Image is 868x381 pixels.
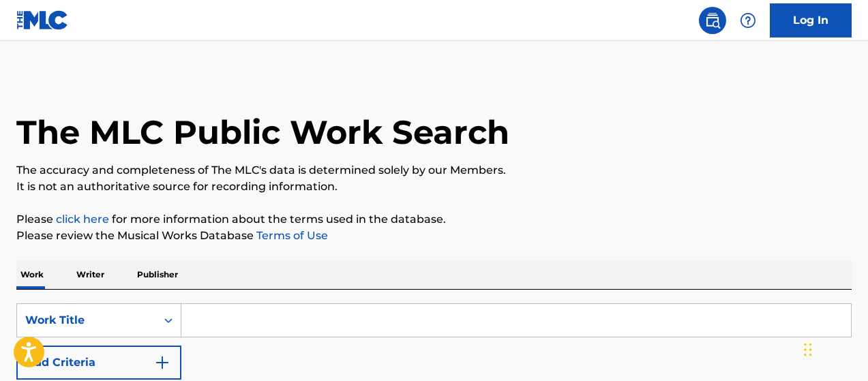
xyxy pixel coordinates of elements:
[133,260,182,289] p: Publisher
[16,228,852,244] p: Please review the Musical Works Database
[16,346,181,380] button: Add Criteria
[16,179,852,195] p: It is not an authoritative source for recording information.
[25,312,148,329] div: Work Title
[16,162,852,179] p: The accuracy and completeness of The MLC's data is determined solely by our Members.
[16,112,509,153] h1: The MLC Public Work Search
[740,12,756,29] img: help
[800,316,868,381] iframe: Chat Widget
[770,3,852,37] a: Log In
[56,213,109,226] a: click here
[16,10,69,30] img: MLC Logo
[699,7,726,34] a: Public Search
[704,12,721,29] img: search
[734,7,762,34] div: Help
[254,229,328,242] a: Terms of Use
[804,329,812,370] div: Drag
[16,211,852,228] p: Please for more information about the terms used in the database.
[154,354,170,371] img: 9d2ae6d4665cec9f34b9.svg
[16,260,48,289] p: Work
[72,260,108,289] p: Writer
